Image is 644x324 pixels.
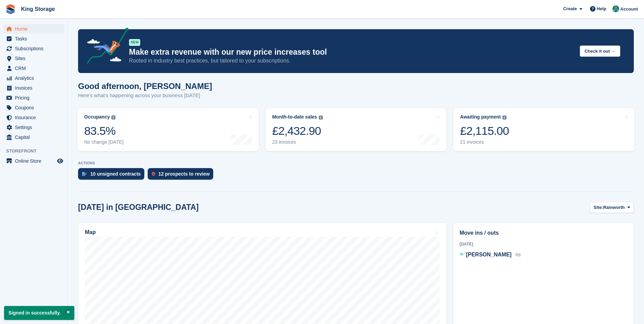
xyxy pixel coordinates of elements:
[18,3,58,15] a: King Storage
[603,204,625,211] span: Rainworth
[272,139,323,145] div: 23 invoices
[15,123,56,132] span: Settings
[15,156,56,166] span: Online Store
[563,5,577,12] span: Create
[77,108,259,151] a: Occupancy 83.5% No change [DATE]
[78,203,199,212] h2: [DATE] in [GEOGRAPHIC_DATA]
[15,73,56,83] span: Analytics
[265,108,447,151] a: Month-to-date sales £2,432.90 23 invoices
[460,229,627,237] h2: Move ins / outs
[6,148,68,155] span: Storefront
[515,253,520,257] span: R8
[272,124,323,138] div: £2,432.90
[129,47,574,57] p: Make extra revenue with our new price increases tool
[78,161,634,165] p: ACTIONS
[84,124,124,138] div: 83.5%
[5,4,16,14] img: stora-icon-8386f47178a22dfd0bd8f6a31ec36ba5ce8667c1dd55bd0f319d3a0aa187defe.svg
[81,28,129,66] img: price-adjustments-announcement-icon-8257ccfd72463d97f412b2fc003d46551f7dbcb40ab6d574587a9cd5c0d94...
[15,83,56,93] span: Invoices
[590,202,634,213] button: Site: Rainworth
[159,171,210,177] div: 12 prospects to review
[3,103,64,112] a: menu
[129,39,140,46] div: NEW
[84,139,124,145] div: No change [DATE]
[3,24,64,34] a: menu
[78,168,148,183] a: 10 unsigned contracts
[148,168,217,183] a: 12 prospects to review
[78,92,212,100] p: Here's what's happening across your business [DATE]
[3,64,64,73] a: menu
[85,229,96,235] h2: Map
[3,73,64,83] a: menu
[4,306,74,320] p: Signed in successfully.
[3,34,64,43] a: menu
[3,44,64,53] a: menu
[15,132,56,142] span: Capital
[152,172,155,176] img: prospect-51fa495bee0391a8d652442698ab0144808aea92771e9ea1ae160a38d050c398.svg
[15,113,56,122] span: Insurance
[82,172,87,176] img: contract_signature_icon-13c848040528278c33f63329250d36e43548de30e8caae1d1a13099fd9432cc5.svg
[3,93,64,103] a: menu
[15,103,56,112] span: Coupons
[460,139,509,145] div: 21 invoices
[90,171,141,177] div: 10 unsigned contracts
[502,115,507,120] img: icon-info-grey-7440780725fd019a000dd9b08b2336e03edf1995a4989e88bcd33f0948082b44.svg
[597,5,606,12] span: Help
[3,156,64,166] a: menu
[84,114,110,120] div: Occupancy
[129,57,574,65] p: Rooted in industry best practices, but tailored to your subscriptions.
[319,115,323,120] img: icon-info-grey-7440780725fd019a000dd9b08b2336e03edf1995a4989e88bcd33f0948082b44.svg
[15,64,56,73] span: CRM
[466,252,512,257] span: [PERSON_NAME]
[78,82,212,91] h1: Good afternoon, [PERSON_NAME]
[594,204,603,211] span: Site:
[460,241,627,247] div: [DATE]
[15,24,56,34] span: Home
[460,114,501,120] div: Awaiting payment
[15,93,56,103] span: Pricing
[460,124,509,138] div: £2,115.00
[620,6,638,13] span: Account
[453,108,634,151] a: Awaiting payment £2,115.00 21 invoices
[111,115,115,120] img: icon-info-grey-7440780725fd019a000dd9b08b2336e03edf1995a4989e88bcd33f0948082b44.svg
[580,46,620,57] button: Check it out →
[3,83,64,93] a: menu
[3,132,64,142] a: menu
[612,5,619,12] img: John King
[460,251,521,259] a: [PERSON_NAME] R8
[15,54,56,63] span: Sites
[272,114,317,120] div: Month-to-date sales
[15,44,56,53] span: Subscriptions
[15,34,56,43] span: Tasks
[3,113,64,122] a: menu
[56,157,64,165] a: Preview store
[3,54,64,63] a: menu
[3,123,64,132] a: menu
